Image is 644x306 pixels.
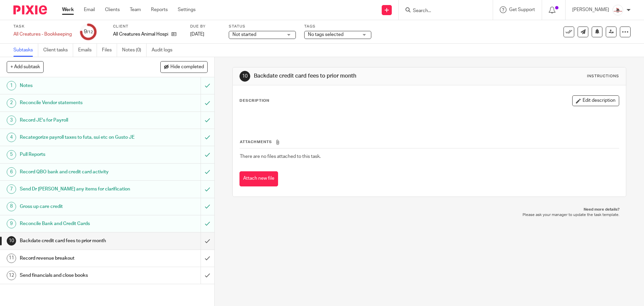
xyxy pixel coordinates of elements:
h1: Record revenue breakout [20,253,136,263]
h1: Gross up care credit [20,202,136,212]
h1: Notes [20,81,136,91]
h1: Send Dr [PERSON_NAME] any items for clarification [20,184,136,194]
div: 2 [7,98,16,108]
label: Task [13,24,72,29]
a: Settings [178,6,196,13]
span: Attachments [240,140,272,144]
a: Files [102,44,117,57]
h1: Reconcile Vendor statements [20,98,136,108]
div: Instructions [587,74,619,79]
a: Work [62,6,74,13]
div: 9 [84,28,93,36]
p: Description [239,98,269,103]
h1: Backdate credit card fees to prior month [20,236,136,246]
button: Hide completed [160,61,208,73]
a: Client tasks [43,44,73,57]
input: Search [412,8,473,14]
label: Tags [304,24,371,29]
p: Need more details? [239,207,619,212]
a: Clients [105,6,120,13]
div: 4 [7,133,16,142]
button: Attach new file [239,171,278,186]
span: Get Support [509,7,535,12]
div: 11 [7,254,16,263]
span: Hide completed [170,64,204,70]
h1: Pull Reports [20,149,136,160]
div: 6 [7,167,16,177]
div: 3 [7,116,16,125]
label: Client [113,24,182,29]
a: Emails [78,44,97,57]
a: Reports [151,6,168,13]
a: Notes (0) [122,44,147,57]
div: 5 [7,150,16,160]
button: + Add subtask [7,61,44,73]
h1: Record QBO bank and credit card activity [20,167,136,177]
div: 8 [7,202,16,211]
div: 1 [7,81,16,90]
span: [DATE] [190,32,204,37]
span: There are no files attached to this task. [240,154,321,159]
div: 10 [7,236,16,246]
div: 10 [239,71,250,82]
label: Due by [190,24,220,29]
a: Audit logs [152,44,177,57]
h1: Reconcile Bank and Credit Cards [20,219,136,229]
a: Team [130,6,141,13]
p: [PERSON_NAME] [572,6,609,13]
div: 9 [7,219,16,228]
p: Please ask your manager to update the task template. [239,212,619,218]
p: All Creatures Animal Hospital [113,31,168,38]
small: /12 [87,30,93,34]
img: EtsyProfilePhoto.jpg [612,5,623,15]
h1: Backdate credit card fees to prior month [254,73,444,80]
a: Subtasks [13,44,38,57]
h1: Send financials and close books [20,270,136,280]
span: Not started [232,32,256,37]
button: Edit description [572,95,619,106]
img: Pixie [13,5,47,14]
span: No tags selected [308,32,343,37]
div: 7 [7,184,16,194]
h1: Recategorize payroll taxes to futa, sui etc on Gusto JE [20,132,136,142]
div: All Creatures - Bookkeeping [13,31,72,38]
a: Email [84,6,95,13]
label: Status [229,24,296,29]
h1: Record JE's for Payroll [20,115,136,125]
div: 12 [7,271,16,280]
